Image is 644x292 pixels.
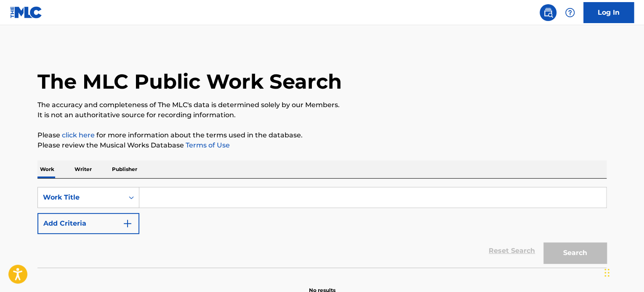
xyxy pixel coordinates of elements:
[37,69,342,94] h1: The MLC Public Work Search
[37,140,607,150] p: Please review the Musical Works Database
[37,130,607,140] p: Please for more information about the terms used in the database.
[583,2,634,23] a: Log In
[37,110,607,120] p: It is not an authoritative source for recording information.
[62,131,95,139] a: click here
[565,8,575,18] img: help
[43,192,119,203] div: Work Title
[109,160,140,178] p: Publisher
[604,260,609,285] div: Drag
[122,218,133,229] img: 9d2ae6d4665cec9f34b9.svg
[37,187,607,268] form: Search Form
[562,4,578,21] div: Help
[543,8,553,18] img: search
[72,160,94,178] p: Writer
[37,160,57,178] p: Work
[37,213,139,234] button: Add Criteria
[37,100,607,110] p: The accuracy and completeness of The MLC's data is determined solely by our Members.
[184,141,230,149] a: Terms of Use
[10,6,43,18] img: MLC Logo
[602,252,644,292] iframe: Chat Widget
[540,4,556,21] a: Public Search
